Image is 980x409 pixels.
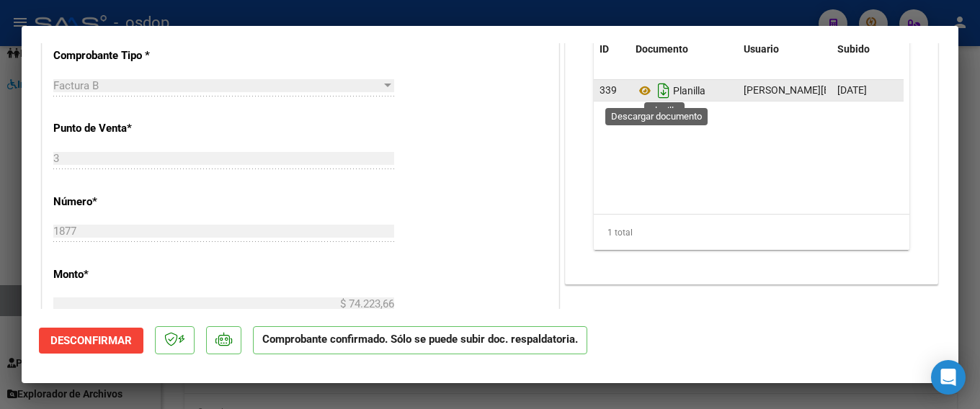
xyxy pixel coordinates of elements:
[50,334,132,347] span: Desconfirmar
[636,43,688,55] span: Documento
[39,328,143,354] button: Desconfirmar
[600,84,617,96] span: 339
[53,194,202,210] p: Número
[594,34,630,65] datatable-header-cell: ID
[630,34,738,65] datatable-header-cell: Documento
[636,85,705,96] span: Planilla
[253,326,587,354] p: Comprobante confirmado. Sólo se puede subir doc. respaldatoria.
[594,215,909,251] div: 1 total
[53,266,202,283] p: Monto
[654,79,673,102] i: Descargar documento
[53,120,202,137] p: Punto de Venta
[837,84,867,96] span: [DATE]
[53,48,202,64] p: Comprobante Tipo *
[837,43,870,55] span: Subido
[832,34,904,65] datatable-header-cell: Subido
[600,43,609,55] span: ID
[738,34,832,65] datatable-header-cell: Usuario
[931,360,966,395] div: Open Intercom Messenger
[744,43,779,55] span: Usuario
[53,79,99,92] span: Factura B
